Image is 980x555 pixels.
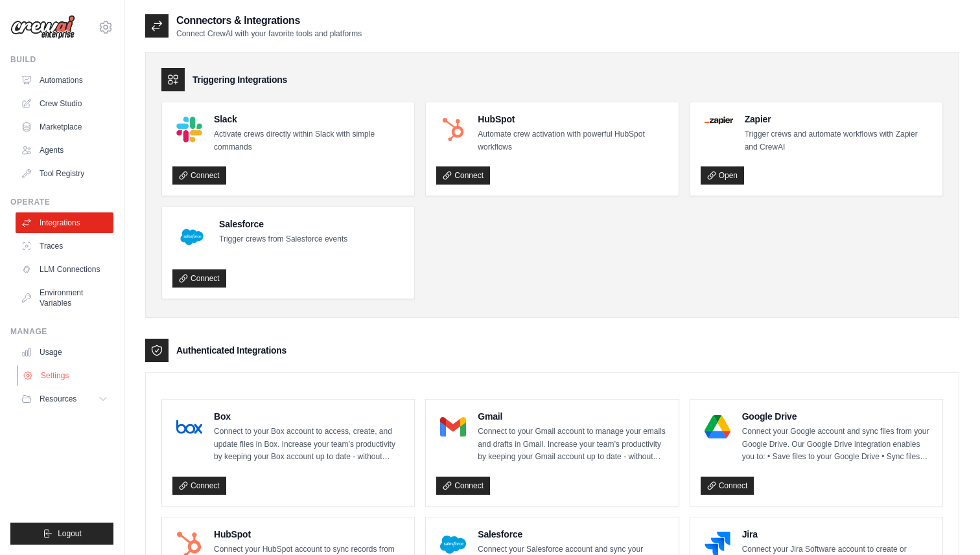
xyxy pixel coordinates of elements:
[16,140,113,161] a: Agents
[701,477,754,495] a: Connect
[214,528,404,541] h4: HubSpot
[16,93,113,114] a: Crew Studio
[176,117,202,142] img: Slack Logo
[172,166,226,185] a: Connect
[16,389,113,409] button: Resources
[214,425,404,464] p: Connect to your Box account to access, create, and update files in Box. Increase your team’s prod...
[172,269,226,288] a: Connect
[176,13,362,28] h2: Connectors & Integrations
[17,365,115,386] a: Settings
[436,477,490,495] a: Connect
[745,128,932,153] p: Trigger crews and automate workflows with Zapier and CrewAI
[16,342,113,363] a: Usage
[10,197,113,207] div: Operate
[16,70,113,91] a: Automations
[10,326,113,337] div: Manage
[176,414,202,440] img: Box Logo
[478,410,668,423] h4: Gmail
[16,236,113,256] a: Traces
[742,528,932,541] h4: Jira
[176,221,207,253] img: Salesforce Logo
[745,113,932,126] h4: Zapier
[10,54,113,65] div: Build
[478,528,668,541] h4: Salesforce
[192,73,287,86] h3: Triggering Integrations
[742,425,932,464] p: Connect your Google account and sync files from your Google Drive. Our Google Drive integration e...
[219,233,347,246] p: Trigger crews from Salesforce events
[219,218,347,231] h4: Salesforce
[16,163,113,184] a: Tool Registry
[214,113,404,126] h4: Slack
[705,414,730,440] img: Google Drive Logo
[10,15,75,40] img: Logo
[701,166,744,185] a: Open
[478,128,668,153] p: Automate crew activation with powerful HubSpot workflows
[742,410,932,423] h4: Google Drive
[16,212,113,233] a: Integrations
[10,523,113,545] button: Logout
[16,282,113,313] a: Environment Variables
[478,425,668,464] p: Connect to your Gmail account to manage your emails and drafts in Gmail. Increase your team’s pro...
[176,28,362,39] p: Connect CrewAI with your favorite tools and platforms
[16,117,113,137] a: Marketplace
[214,128,404,153] p: Activate crews directly within Slack with simple commands
[176,344,286,357] h3: Authenticated Integrations
[16,259,113,280] a: LLM Connections
[440,414,466,440] img: Gmail Logo
[58,528,82,539] span: Logout
[440,117,466,142] img: HubSpot Logo
[172,477,226,495] a: Connect
[214,410,404,423] h4: Box
[40,394,76,404] span: Resources
[478,113,668,126] h4: HubSpot
[705,117,733,124] img: Zapier Logo
[436,166,490,185] a: Connect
